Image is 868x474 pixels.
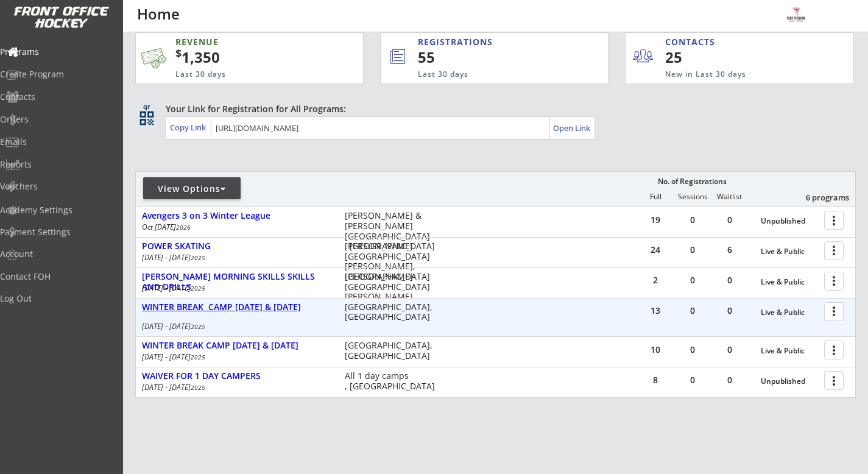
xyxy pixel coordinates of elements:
[345,241,440,282] div: [PERSON_NAME][GEOGRAPHIC_DATA][PERSON_NAME], [GEOGRAPHIC_DATA]
[761,308,818,317] div: Live & Public
[637,276,674,285] div: 2
[143,183,241,195] div: View Options
[674,306,711,315] div: 0
[142,254,328,261] div: [DATE] - [DATE]
[191,284,205,292] em: 2025
[175,36,307,48] div: REVENUE
[139,103,153,111] div: qr
[665,47,740,68] div: 25
[637,306,674,315] div: 13
[418,36,554,48] div: REGISTRATIONS
[191,383,205,392] em: 2025
[637,246,674,254] div: 24
[674,216,711,224] div: 0
[138,109,156,127] button: qr_code
[665,69,796,80] div: New in Last 30 days
[345,302,440,323] div: [GEOGRAPHIC_DATA], [GEOGRAPHIC_DATA]
[824,341,844,359] button: more_vert
[142,341,332,351] div: WINTER BREAK CAMP [DATE] & [DATE]
[166,103,818,115] div: Your Link for Registration for All Programs:
[175,47,325,68] div: 1,350
[711,193,747,201] div: Waitlist
[345,272,440,313] div: [PERSON_NAME][GEOGRAPHIC_DATA][PERSON_NAME], [GEOGRAPHIC_DATA]
[418,69,558,80] div: Last 30 days
[553,119,591,136] a: Open Link
[191,322,205,331] em: 2025
[711,345,748,354] div: 0
[637,376,674,384] div: 8
[711,376,748,384] div: 0
[142,384,328,391] div: [DATE] - [DATE]
[761,278,818,286] div: Live & Public
[345,211,440,252] div: [PERSON_NAME] & [PERSON_NAME][GEOGRAPHIC_DATA] , [GEOGRAPHIC_DATA]
[824,211,844,230] button: more_vert
[142,371,332,381] div: WAIVER FOR 1 DAY CAMPERS
[142,302,332,313] div: WINTER BREAK CAMP [DATE] & [DATE]
[176,223,191,232] em: 2026
[824,241,844,260] button: more_vert
[175,46,182,60] sup: $
[142,211,332,221] div: Avengers 3 on 3 Winter League
[170,122,208,133] div: Copy Link
[674,276,711,285] div: 0
[711,306,748,315] div: 0
[553,123,591,133] div: Open Link
[674,193,711,201] div: Sessions
[761,347,818,355] div: Live & Public
[191,353,205,361] em: 2025
[824,272,844,291] button: more_vert
[142,353,328,361] div: [DATE] - [DATE]
[637,216,674,224] div: 19
[418,47,567,68] div: 55
[711,216,748,224] div: 0
[345,341,440,361] div: [GEOGRAPHIC_DATA], [GEOGRAPHIC_DATA]
[761,377,818,386] div: Unpublished
[191,253,205,262] em: 2025
[674,376,711,384] div: 0
[786,192,849,203] div: 6 programs
[674,246,711,254] div: 0
[824,371,844,390] button: more_vert
[142,224,328,231] div: Oct [DATE]
[345,371,440,392] div: All 1 day camps , [GEOGRAPHIC_DATA]
[711,246,748,254] div: 6
[674,345,711,354] div: 0
[142,323,328,330] div: [DATE] - [DATE]
[142,285,328,292] div: [DATE] - [DATE]
[761,247,818,256] div: Live & Public
[665,36,721,48] div: CONTACTS
[761,217,818,225] div: Unpublished
[654,177,730,186] div: No. of Registrations
[637,345,674,354] div: 10
[637,193,674,201] div: Full
[824,302,844,321] button: more_vert
[711,276,748,285] div: 0
[142,272,332,292] div: [PERSON_NAME] MORNING SKILLS SKILLS AND DRILLS
[175,69,307,80] div: Last 30 days
[142,241,332,252] div: POWER SKATING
